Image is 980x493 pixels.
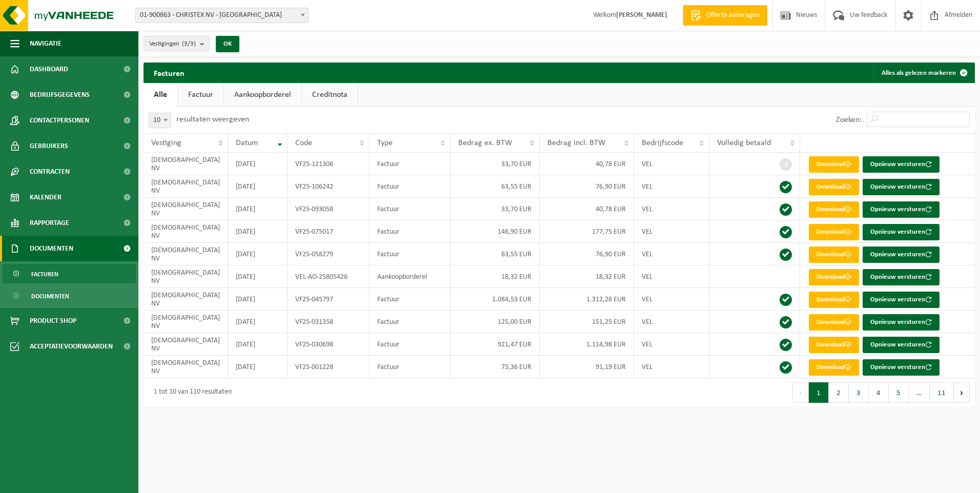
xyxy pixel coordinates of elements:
a: Aankoopborderel [224,83,301,107]
td: [DEMOGRAPHIC_DATA] NV [144,356,228,378]
td: VEL [634,175,710,198]
button: Previous [792,382,809,403]
td: [DEMOGRAPHIC_DATA] NV [144,243,228,265]
a: Alle [144,83,177,107]
td: 151,25 EUR [540,311,634,333]
a: Creditnota [302,83,358,107]
td: 40,78 EUR [540,198,634,220]
td: VEL [634,333,710,356]
button: Opnieuw versturen [863,224,940,240]
td: 63,55 EUR [451,175,540,198]
button: 3 [849,382,869,403]
button: Alles als gelezen markeren [873,63,974,83]
span: 10 [149,113,171,128]
td: VEL [634,265,710,288]
td: [DATE] [228,220,288,243]
td: VEL [634,198,710,220]
td: [DEMOGRAPHIC_DATA] NV [144,288,228,311]
span: Bedrijfsgegevens [30,82,90,108]
td: 177,75 EUR [540,220,634,243]
td: 33,70 EUR [451,198,540,220]
td: VF25-106242 [288,175,370,198]
td: [DATE] [228,198,288,220]
td: Factuur [370,311,451,333]
a: Download [809,156,859,173]
td: Factuur [370,356,451,378]
button: Next [954,382,970,403]
span: Acceptatievoorwaarden [30,334,113,359]
td: 1.312,28 EUR [540,288,634,311]
td: [DEMOGRAPHIC_DATA] NV [144,333,228,356]
button: Vestigingen(3/3) [144,36,210,51]
button: Opnieuw versturen [863,337,940,353]
a: Download [809,359,859,376]
td: [DATE] [228,356,288,378]
span: Kalender [30,184,62,210]
button: 5 [889,382,909,403]
td: Factuur [370,153,451,175]
a: Download [809,269,859,285]
td: [DATE] [228,153,288,175]
td: VF25-075017 [288,220,370,243]
span: Vestiging [151,139,181,147]
td: 18,32 EUR [540,265,634,288]
span: Facturen [31,264,58,284]
td: VEL [634,220,710,243]
span: … [909,382,930,403]
td: 75,36 EUR [451,356,540,378]
td: VF25-093058 [288,198,370,220]
td: [DATE] [228,175,288,198]
span: 01-900863 - CHRISTEX NV - HARELBEKE [135,8,309,23]
button: Opnieuw versturen [863,292,940,308]
td: VEL [634,288,710,311]
td: [DEMOGRAPHIC_DATA] NV [144,265,228,288]
span: Volledig betaald [717,139,771,147]
button: Opnieuw versturen [863,269,940,285]
span: 10 [149,113,171,128]
span: Gebruikers [30,133,68,159]
a: Offerte aanvragen [683,5,767,26]
td: VF25-121306 [288,153,370,175]
span: Bedrijfscode [642,139,683,147]
count: (3/3) [182,40,196,47]
td: 76,90 EUR [540,175,634,198]
button: Opnieuw versturen [863,156,940,173]
span: Bedrag incl. BTW [547,139,605,147]
button: Opnieuw versturen [863,201,940,218]
button: 2 [829,382,849,403]
a: Factuur [178,83,223,107]
td: VEL [634,153,710,175]
td: [DEMOGRAPHIC_DATA] NV [144,220,228,243]
td: VEL [634,311,710,333]
td: [DATE] [228,288,288,311]
td: VEL-AO-25805426 [288,265,370,288]
strong: [PERSON_NAME] [616,11,667,19]
a: Download [809,292,859,308]
button: 4 [869,382,889,403]
td: VF25-058279 [288,243,370,265]
td: 1.114,98 EUR [540,333,634,356]
label: resultaten weergeven [176,115,249,124]
button: Opnieuw versturen [863,246,940,263]
td: VEL [634,243,710,265]
td: Factuur [370,175,451,198]
button: 1 [809,382,829,403]
button: Opnieuw versturen [863,314,940,331]
td: Factuur [370,243,451,265]
span: Navigatie [30,31,62,56]
td: [DEMOGRAPHIC_DATA] NV [144,198,228,220]
h2: Facturen [144,63,195,83]
span: Offerte aanvragen [704,10,762,20]
span: Documenten [30,236,73,261]
td: 921,47 EUR [451,333,540,356]
span: Datum [236,139,258,147]
a: Download [809,337,859,353]
button: 11 [930,382,954,403]
td: Factuur [370,288,451,311]
a: Facturen [3,264,136,283]
td: 40,78 EUR [540,153,634,175]
td: 146,90 EUR [451,220,540,243]
td: Factuur [370,198,451,220]
span: 01-900863 - CHRISTEX NV - HARELBEKE [136,8,308,23]
td: Factuur [370,333,451,356]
